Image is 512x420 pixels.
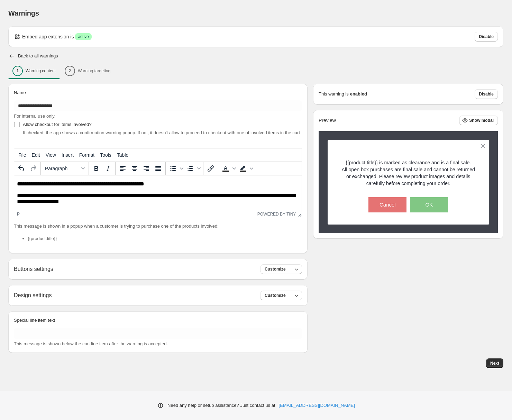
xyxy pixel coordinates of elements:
div: Text color [220,163,237,174]
li: {{product.title}} [28,235,302,242]
span: Table [117,152,128,158]
button: Show modal [459,116,498,125]
span: Next [490,360,499,366]
span: Paragraph [45,166,79,171]
button: Disable [475,89,498,99]
button: Disable [475,32,498,42]
span: View [46,152,56,158]
span: Customize [265,266,286,272]
div: p [17,212,20,217]
h2: Preview [319,118,336,124]
button: Italic [102,163,114,174]
div: Numbered list [184,163,202,174]
button: Cancel [368,197,406,212]
a: [EMAIL_ADDRESS][DOMAIN_NAME] [279,402,355,409]
span: Special line item text [14,318,55,323]
h2: Design settings [14,292,52,299]
button: Justify [152,163,164,174]
span: If checked, the app shows a confirmation warning popup. If not, it doesn't allow to proceed to ch... [23,130,300,135]
span: File [18,152,26,158]
button: Undo [16,163,27,174]
span: Allow checkout for items involved? [23,122,92,127]
span: Edit [32,152,40,158]
span: Format [79,152,94,158]
iframe: Rich Text Area [14,175,302,211]
div: Background color [237,163,254,174]
span: This message is shown below the cart line item after the warning is accepted. [14,341,168,346]
span: active [78,34,89,39]
p: Embed app extension is [22,33,74,40]
button: Bold [90,163,102,174]
button: 1Warning content [8,64,60,78]
span: Customize [265,293,286,298]
a: Powered by Tiny [257,212,296,217]
span: Warnings [8,9,39,17]
button: Align left [117,163,129,174]
strong: enabled [350,91,367,98]
button: Next [486,358,503,368]
p: This warning is [319,91,349,98]
h2: Buttons settings [14,266,53,272]
p: All open box purchases are final sale and cannot be returned or exchanged. Please review product ... [340,166,477,187]
button: Formats [42,163,87,174]
button: Align center [129,163,140,174]
h2: Back to all warnings [18,53,58,59]
button: Customize [260,264,302,274]
button: Redo [27,163,39,174]
p: This message is shown in a popup when a customer is trying to purchase one of the products involved: [14,223,302,230]
span: Disable [479,34,494,39]
span: Show modal [469,118,494,123]
button: OK [410,197,448,212]
p: Warning content [26,68,56,74]
button: Align right [140,163,152,174]
div: 1 [12,66,23,76]
span: Tools [100,152,111,158]
p: {{product.title}} is marked as clearance and is a final sale. [340,159,477,166]
span: Insert [62,152,74,158]
span: Name [14,90,26,95]
div: Bullet list [167,163,184,174]
button: Customize [260,291,302,300]
span: For internal use only. [14,113,55,119]
div: Resize [296,211,302,217]
span: Disable [479,91,494,97]
button: Insert/edit link [205,163,217,174]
